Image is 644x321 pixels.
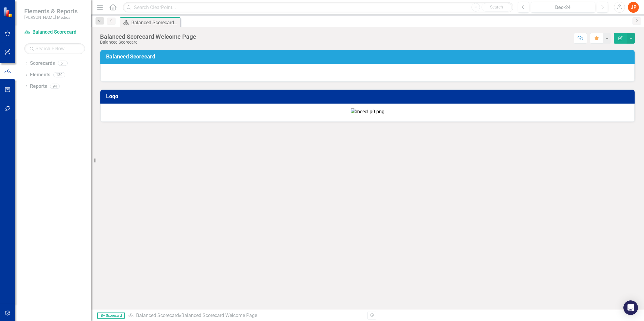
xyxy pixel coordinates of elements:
[30,83,47,90] a: Reports
[24,29,85,36] a: Balanced Scorecard
[50,84,60,89] div: 94
[123,2,513,13] input: Search ClearPoint...
[131,19,179,26] div: Balanced Scorecard Welcome Page
[53,72,65,78] div: 130
[351,108,384,115] img: mceclip0.png
[3,7,14,18] img: ClearPoint Strategy
[24,8,78,15] span: Elements & Reports
[490,5,503,9] span: Search
[531,2,595,13] button: Dec-24
[623,300,638,315] div: Open Intercom Messenger
[30,71,50,78] a: Elements
[100,33,196,40] div: Balanced Scorecard Welcome Page
[97,313,125,319] span: By Scorecard
[136,313,179,318] a: Balanced Scorecard
[106,93,631,99] h3: Logo
[24,15,78,20] small: [PERSON_NAME] Medical
[30,60,55,67] a: Scorecards
[58,61,68,66] div: 51
[24,43,85,54] input: Search Below...
[100,40,196,45] div: Balanced Scorecard
[106,54,631,60] h3: Balanced Scorecard
[128,312,363,319] div: »
[481,3,512,12] button: Search
[181,313,257,318] div: Balanced Scorecard Welcome Page
[533,4,593,11] div: Dec-24
[628,2,639,13] button: JP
